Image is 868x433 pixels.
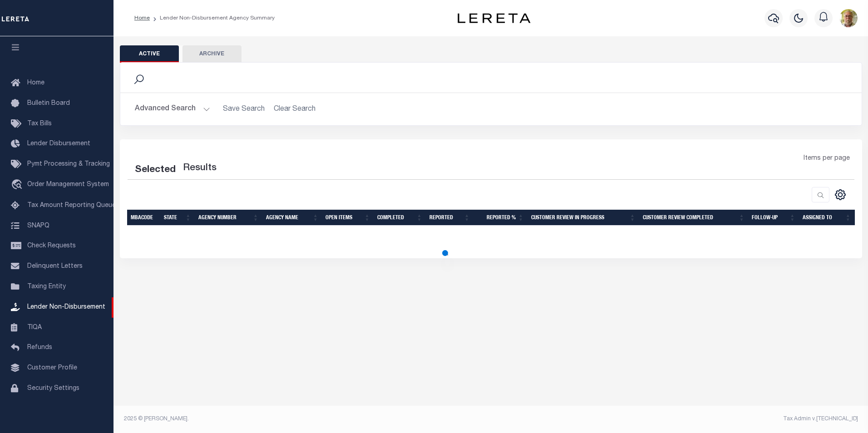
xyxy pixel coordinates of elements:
th: Agency Number [195,210,262,226]
img: logo-dark.svg [458,13,530,23]
span: Delinquent Letters [27,263,83,270]
span: Customer Profile [27,365,77,371]
th: Assigned To [799,210,855,226]
button: Advanced Search [135,100,210,118]
th: Follow-up [748,210,799,226]
span: Bulletin Board [27,100,70,107]
div: Tax Admin v.[TECHNICAL_ID] [498,415,858,423]
span: Pymt Processing & Tracking [27,161,110,167]
th: Open Items [322,210,374,226]
span: TIQA [27,324,42,330]
span: Check Requests [27,243,76,249]
div: 2025 © [PERSON_NAME]. [117,415,491,423]
span: Lender Non-Disbursement [27,304,105,310]
th: Customer Review In Progress [528,210,639,226]
span: Taxing Entity [27,284,66,290]
i: travel_explore [11,179,25,191]
a: Home [134,15,150,21]
th: Completed [374,210,426,226]
span: Home [27,80,44,86]
li: Lender Non-Disbursement Agency Summary [150,14,275,22]
label: Results [183,161,217,176]
th: MBACode [127,210,160,226]
th: Customer Review Completed [639,210,749,226]
th: Reported % [473,210,528,226]
button: Active [120,45,179,63]
span: Refunds [27,344,52,351]
span: Security Settings [27,385,79,392]
th: Agency Name [262,210,322,226]
span: Lender Disbursement [27,141,90,147]
span: Order Management System [27,182,109,188]
span: Items per page [804,154,850,164]
span: SNAPQ [27,222,49,229]
th: Reported [426,210,473,226]
div: Selected [135,163,176,177]
button: Archive [182,45,242,63]
th: State [160,210,195,226]
span: Tax Bills [27,121,52,127]
span: Tax Amount Reporting Queue [27,202,116,209]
